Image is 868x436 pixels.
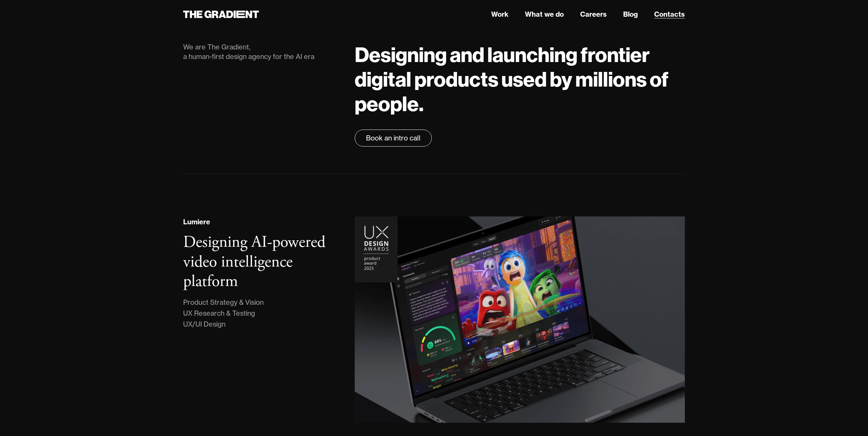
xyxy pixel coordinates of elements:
h3: Designing AI-powered video intelligence platform [183,232,325,292]
div: Lumiere [183,217,210,227]
div: We are The Gradient, a human-first design agency for the AI era [183,42,341,61]
a: Contacts [654,9,685,19]
a: Book an intro call [355,130,432,147]
a: What we do [525,9,564,19]
a: Careers [580,9,607,19]
a: Blog [623,9,638,19]
a: LumiereDesigning AI-powered video intelligence platformProduct Strategy & VisionUX Research & Tes... [183,216,685,423]
a: Work [491,9,509,19]
div: Product Strategy & Vision UX Research & Testing UX/UI Design [183,297,264,330]
h1: Designing and launching frontier digital products used by millions of people. [355,42,685,116]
